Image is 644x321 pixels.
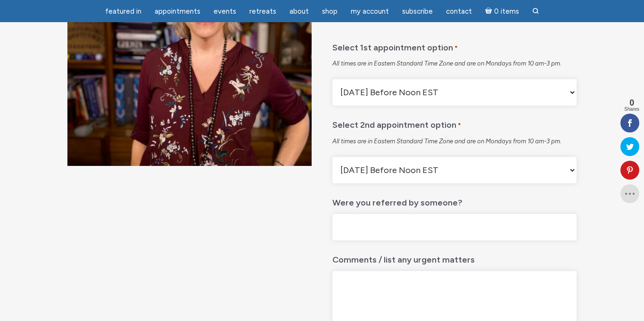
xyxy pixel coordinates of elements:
[289,7,309,16] span: About
[249,7,276,16] span: Retreats
[244,2,282,21] a: Retreats
[214,7,236,16] span: Events
[322,7,338,16] span: Shop
[208,2,242,21] a: Events
[446,7,472,16] span: Contact
[105,7,141,16] span: featured in
[332,248,475,267] label: Comments / list any urgent matters
[624,107,639,112] span: Shares
[440,2,478,21] a: Contact
[396,2,438,21] a: Subscribe
[332,137,577,146] div: All times are in Eastern Standard Time Zone and are on Mondays from 10 am-3 pm.
[284,2,314,21] a: About
[99,2,147,21] a: featured in
[155,7,200,16] span: Appointments
[402,7,433,16] span: Subscribe
[332,36,458,56] label: Select 1st appointment option
[624,99,639,107] span: 0
[332,113,461,133] label: Select 2nd appointment option
[316,2,343,21] a: Shop
[485,7,494,16] i: Cart
[494,8,519,15] span: 0 items
[149,2,206,21] a: Appointments
[351,7,389,16] span: My Account
[345,2,395,21] a: My Account
[479,1,525,21] a: Cart0 items
[332,191,462,210] label: Were you referred by someone?
[332,59,577,68] div: All times are in Eastern Standard Time Zone and are on Mondays from 10 am-3 pm.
